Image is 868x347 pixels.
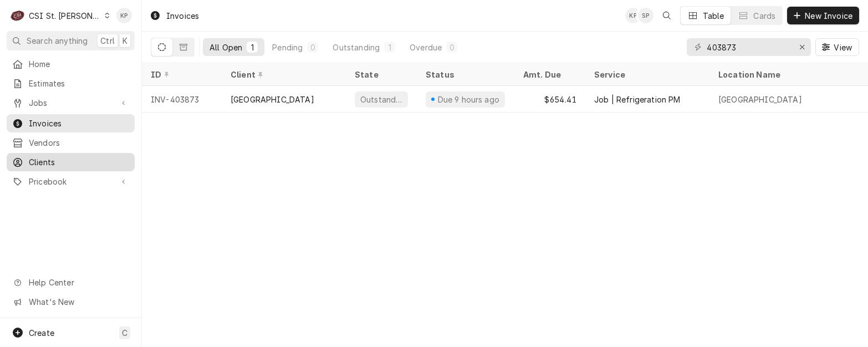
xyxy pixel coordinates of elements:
[436,94,501,105] div: Due 9 hours ago
[359,94,404,105] div: Outstanding
[7,114,135,132] a: Invoices
[7,172,135,191] a: Go to Pricebook
[29,10,101,22] div: CSI St. [PERSON_NAME]
[718,69,858,80] div: Location Name
[29,137,129,149] span: Vendors
[210,42,242,53] div: All Open
[7,293,135,311] a: Go to What's New
[309,42,316,53] div: 0
[231,69,335,80] div: Client
[7,153,135,171] a: Clients
[638,8,653,23] div: Shelley Politte's Avatar
[29,328,54,338] span: Create
[803,10,855,22] span: New Invoice
[523,69,574,80] div: Amt. Due
[116,8,132,23] div: Kym Parson's Avatar
[448,42,455,53] div: 0
[707,38,790,56] input: Keyword search
[29,78,129,89] span: Estimates
[410,42,442,53] div: Overdue
[151,69,211,80] div: ID
[10,8,25,23] div: C
[29,58,129,70] span: Home
[594,69,698,80] div: Service
[10,8,25,23] div: CSI St. Louis's Avatar
[29,176,113,187] span: Pricebook
[625,8,641,23] div: KP
[100,35,115,47] span: Ctrl
[7,74,135,93] a: Estimates
[7,55,135,73] a: Home
[793,38,811,56] button: Erase input
[29,296,128,308] span: What's New
[231,94,314,105] div: [GEOGRAPHIC_DATA]
[116,8,132,23] div: KP
[815,38,859,56] button: View
[514,86,585,113] div: $654.41
[386,42,393,53] div: 1
[594,94,681,105] div: Job | Refrigeration PM
[831,42,854,53] span: View
[29,97,113,109] span: Jobs
[638,8,653,23] div: SP
[29,156,129,168] span: Clients
[753,10,775,22] div: Cards
[787,7,859,24] button: New Invoice
[333,42,380,53] div: Outstanding
[7,134,135,152] a: Vendors
[625,8,641,23] div: Kym Parson's Avatar
[122,327,127,339] span: C
[703,10,724,22] div: Table
[142,86,222,113] div: INV-403873
[122,35,127,47] span: K
[7,94,135,112] a: Go to Jobs
[658,7,676,24] button: Open search
[355,69,408,80] div: State
[7,273,135,292] a: Go to Help Center
[426,69,503,80] div: Status
[249,42,256,53] div: 1
[718,94,802,105] div: [GEOGRAPHIC_DATA]
[29,118,129,129] span: Invoices
[29,277,128,288] span: Help Center
[272,42,303,53] div: Pending
[27,35,88,47] span: Search anything
[7,31,135,50] button: Search anythingCtrlK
